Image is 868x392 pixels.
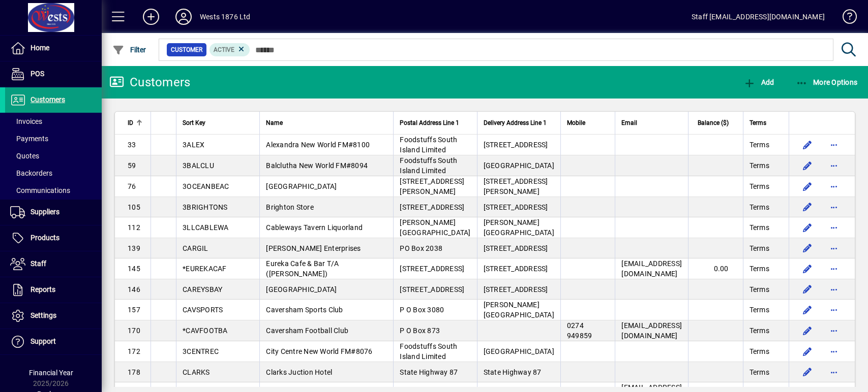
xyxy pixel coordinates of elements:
span: Reports [31,285,55,293]
div: Name [266,117,387,128]
span: 178 [128,368,140,376]
span: [GEOGRAPHIC_DATA] [484,161,554,170]
div: Email [621,117,682,128]
span: 0274 949859 [567,321,592,340]
span: Email [621,117,637,128]
span: Sort Key [183,117,205,128]
span: Home [31,44,49,52]
span: Suppliers [31,208,59,216]
span: Foodstuffs South Island Limited [400,136,457,154]
span: [PERSON_NAME][GEOGRAPHIC_DATA] [484,301,554,319]
mat-chip: Activation Status: Active [209,43,250,56]
button: Add [741,73,776,91]
span: Terms [750,140,769,150]
a: POS [5,61,102,87]
a: Support [5,329,102,354]
button: Add [135,8,167,26]
div: ID [128,117,144,128]
span: Products [31,234,59,242]
span: Terms [750,181,769,191]
span: [STREET_ADDRESS] [400,285,464,293]
span: Terms [750,284,769,295]
button: More options [826,260,842,277]
span: Terms [750,305,769,315]
span: Terms [750,367,769,377]
span: Quotes [10,152,39,160]
a: Invoices [5,113,102,130]
span: Communications [10,186,70,194]
button: More options [826,137,842,153]
span: *EUREKACAF [183,265,227,273]
span: Staff [31,259,46,268]
span: Customers [31,95,65,104]
span: 172 [128,347,140,355]
a: Settings [5,303,102,329]
span: Delivery Address Line 1 [484,117,547,128]
span: 33 [128,141,136,149]
span: Invoices [10,117,42,125]
button: Edit [799,178,816,194]
span: 3BALCLU [183,161,214,170]
span: Terms [750,160,769,171]
span: P O Box 3080 [400,306,444,314]
span: Backorders [10,169,52,177]
button: More options [826,178,842,194]
span: Postal Address Line 1 [400,117,459,128]
span: [STREET_ADDRESS] [484,244,548,252]
span: Settings [31,311,56,319]
button: More options [826,219,842,236]
a: Products [5,225,102,251]
span: Mobile [567,117,585,128]
span: Financial Year [29,369,73,377]
a: Knowledge Base [835,2,855,35]
span: [STREET_ADDRESS] [400,265,464,273]
button: More options [826,240,842,256]
button: Edit [799,219,816,236]
span: [GEOGRAPHIC_DATA] [484,347,554,355]
button: Edit [799,137,816,153]
button: More options [826,281,842,298]
span: [STREET_ADDRESS] [484,285,548,293]
span: Balclutha New World FM#8094 [266,161,368,170]
span: Customer [171,45,202,55]
button: Edit [799,364,816,380]
span: Name [266,117,283,128]
span: Alexandra New World FM#8100 [266,141,370,149]
span: [GEOGRAPHIC_DATA] [266,182,337,190]
span: Payments [10,135,48,143]
button: Edit [799,302,816,318]
a: Backorders [5,165,102,182]
div: Wests 1876 Ltd [200,9,250,25]
span: City Centre New World FM#8076 [266,347,372,355]
span: Filter [112,46,146,54]
span: 170 [128,326,140,335]
span: 146 [128,285,140,293]
span: P O Box 873 [400,326,440,335]
span: Terms [750,117,766,128]
span: [STREET_ADDRESS][PERSON_NAME] [484,177,548,195]
span: [STREET_ADDRESS] [484,265,548,273]
button: Edit [799,240,816,256]
span: Caversham Sports Club [266,306,343,314]
span: [PERSON_NAME] Enterprises [266,244,361,252]
span: POS [31,70,44,78]
a: Quotes [5,147,102,165]
span: Support [31,337,56,345]
span: [PERSON_NAME][GEOGRAPHIC_DATA] [400,218,470,237]
span: Foodstuffs South Island Limited [400,342,457,361]
span: 3LLCABLEWA [183,223,229,232]
span: [GEOGRAPHIC_DATA] [266,285,337,293]
button: Edit [799,157,816,174]
a: Home [5,36,102,61]
span: [STREET_ADDRESS] [484,141,548,149]
button: More Options [793,73,860,91]
a: Reports [5,277,102,303]
span: 105 [128,203,140,211]
span: Clarks Juction Hotel [266,368,332,376]
span: Terms [750,202,769,212]
span: CARGIL [183,244,208,252]
a: Staff [5,251,102,277]
button: More options [826,364,842,380]
span: 3OCEANBEAC [183,182,229,190]
span: PO Box 2038 [400,244,442,252]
